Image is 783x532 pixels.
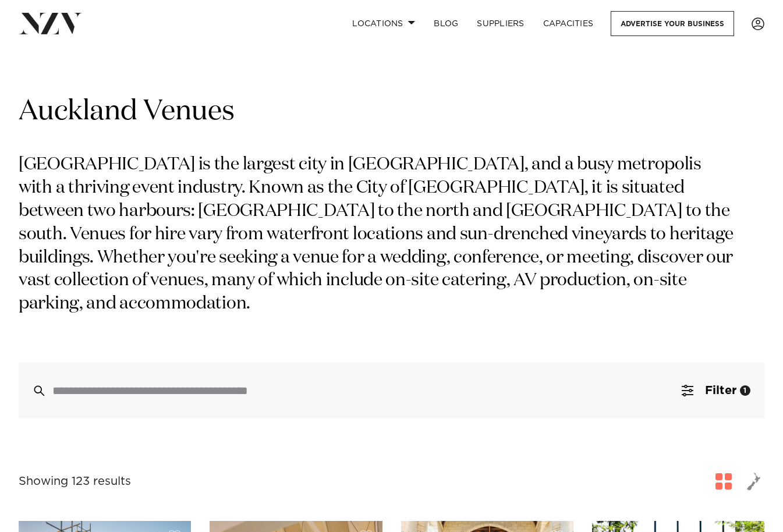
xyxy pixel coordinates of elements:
a: Locations [343,11,424,36]
div: Showing 123 results [19,473,131,491]
p: [GEOGRAPHIC_DATA] is the largest city in [GEOGRAPHIC_DATA], and a busy metropolis with a thriving... [19,154,738,316]
span: Filter [705,385,736,396]
a: BLOG [424,11,467,36]
button: Filter1 [668,363,764,418]
div: 1 [740,385,750,396]
a: Capacities [534,11,603,36]
a: Advertise your business [611,11,734,36]
h1: Auckland Venues [19,94,764,130]
a: SUPPLIERS [467,11,533,36]
img: nzv-logo.png [19,13,82,34]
